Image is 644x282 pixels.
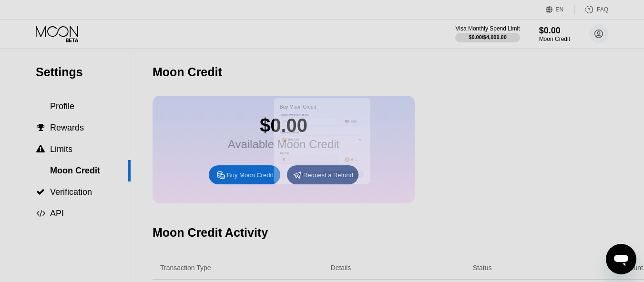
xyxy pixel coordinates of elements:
[280,171,321,178] div: Back
[280,104,364,110] div: Buy Moon Credit
[606,244,636,274] iframe: Button to launch messaging window
[280,113,338,116] div: Amount (Minimum: $5.00)
[280,131,364,134] div: Payment Method
[351,158,357,161] div: BTC
[280,151,338,154] div: You Pay
[283,118,335,125] input: $0.00
[288,138,299,141] div: BITCOIN
[280,136,364,143] div: BITCOIN
[351,120,357,123] div: USD
[297,173,304,176] div: Back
